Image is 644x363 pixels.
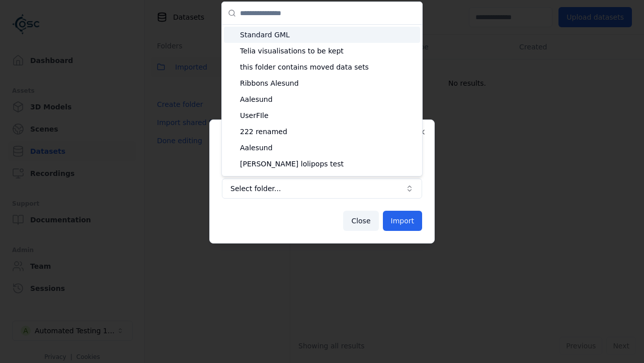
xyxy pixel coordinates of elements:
span: this folder contains moved data sets [240,62,416,72]
span: 222 renamed [240,127,416,137]
div: Suggestions [222,25,422,176]
span: [PERSON_NAME] lolipops test [240,159,416,169]
span: Ribbons Alesund [240,78,416,88]
span: Aalesund [240,94,416,104]
span: Standard GML [240,30,416,40]
span: Telia visualisations to be kept [240,46,416,56]
span: UserFIle [240,110,416,120]
span: [DATE] [240,175,416,185]
span: Aalesund [240,143,416,153]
